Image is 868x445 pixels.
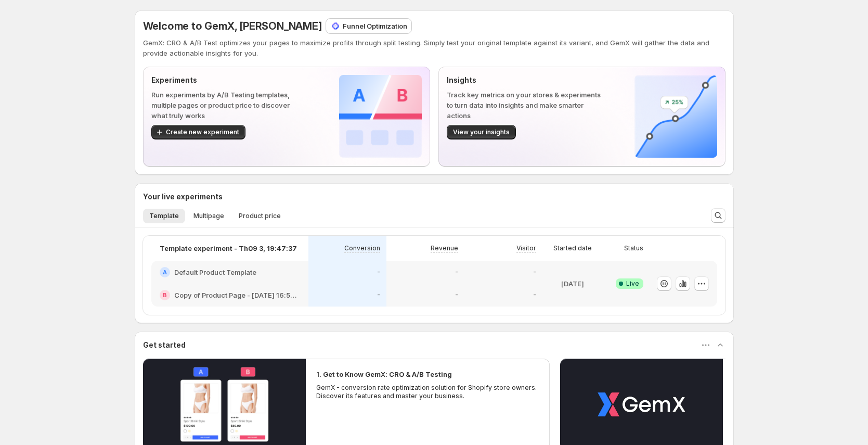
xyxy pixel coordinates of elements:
p: Conversion [344,244,380,252]
span: Live [626,279,639,288]
h2: A [163,269,167,275]
h2: 1. Get to Know GemX: CRO & A/B Testing [316,369,452,379]
p: - [533,268,536,276]
p: - [455,291,458,299]
h3: Your live experiments [143,192,223,202]
p: GemX - conversion rate optimization solution for Shopify store owners. Discover its features and ... [316,384,540,400]
span: Product price [239,212,281,220]
span: Create new experiment [166,128,239,136]
p: Funnel Optimization [343,21,407,31]
img: Insights [634,75,717,158]
p: Revenue [431,244,458,252]
h2: B [163,292,167,298]
button: Search and filter results [711,208,726,223]
p: - [533,291,536,299]
p: [DATE] [561,278,584,289]
p: Template experiment - Th09 3, 19:47:37 [160,243,297,253]
p: - [377,291,380,299]
h2: Default Product Template [174,267,256,277]
button: Create new experiment [151,125,245,139]
button: View your insights [447,125,516,139]
span: Template [149,212,179,220]
p: Insights [447,75,601,85]
p: Visitor [516,244,536,252]
p: GemX: CRO & A/B Test optimizes your pages to maximize profits through split testing. Simply test ... [143,37,726,58]
img: Funnel Optimization [330,21,341,31]
span: Welcome to GemX, [PERSON_NAME] [143,20,322,32]
p: Status [624,244,643,252]
p: Started date [553,244,592,252]
p: Run experiments by A/B Testing templates, multiple pages or product price to discover what truly ... [151,90,306,121]
h2: Copy of Product Page - [DATE] 16:53:53 [174,290,300,300]
p: Track key metrics on your stores & experiments to turn data into insights and make smarter actions [447,90,601,121]
h3: Get started [143,340,186,350]
p: - [377,268,380,276]
p: - [455,268,458,276]
img: Experiments [339,75,422,158]
p: Experiments [151,75,306,85]
span: Multipage [193,212,224,220]
span: View your insights [453,128,510,136]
